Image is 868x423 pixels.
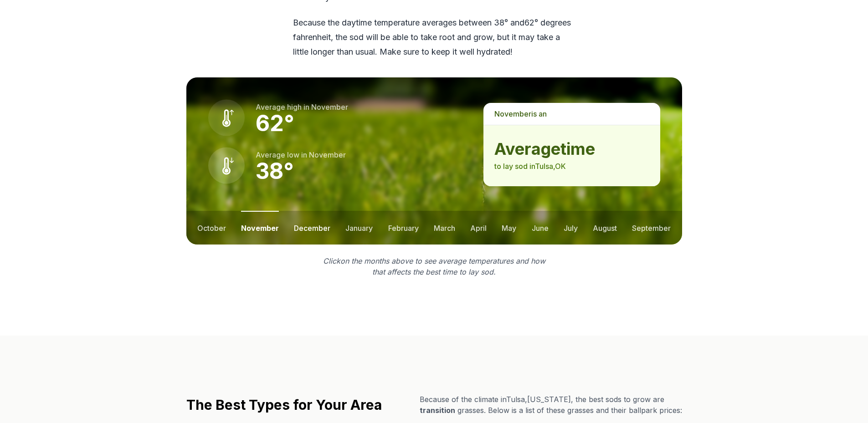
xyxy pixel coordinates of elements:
[494,161,649,172] p: to lay sod in Tulsa , OK
[256,102,348,112] p: Average high in
[632,211,671,245] button: september
[241,211,279,245] button: november
[186,397,382,413] h2: The Best Types for Your Area
[434,211,455,245] button: march
[197,211,226,245] button: october
[256,110,294,137] strong: 62 °
[470,211,487,245] button: april
[502,211,516,245] button: may
[293,15,575,59] p: Because the daytime temperature averages between 38 ° and 62 ° degrees fahrenheit, the sod will b...
[420,406,455,415] span: transition
[256,158,294,184] strong: 38 °
[564,211,578,245] button: july
[318,255,551,277] p: Click on the months above to see average temperatures and how that affects the best time to lay sod.
[483,103,660,125] p: is a n
[494,140,649,158] strong: average time
[593,211,617,245] button: august
[388,211,419,245] button: february
[309,150,346,159] span: november
[311,102,348,112] span: november
[294,211,330,245] button: december
[256,149,346,160] p: Average low in
[420,394,682,416] p: Because of the climate in Tulsa , [US_STATE] , the best sods to grow are grasses. Below is a list...
[494,109,531,118] span: november
[532,211,549,245] button: june
[345,211,373,245] button: january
